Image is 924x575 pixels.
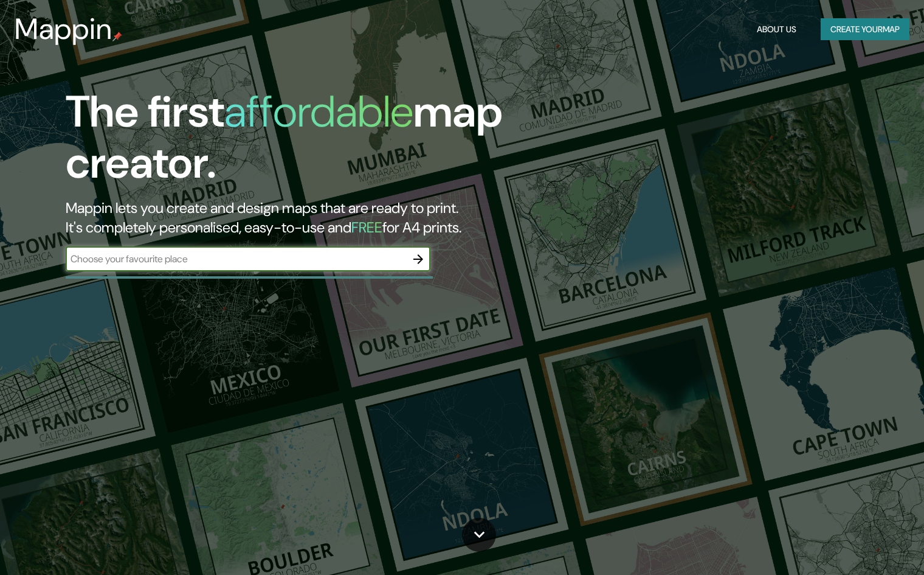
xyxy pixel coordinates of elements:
[66,198,528,237] h2: Mappin lets you create and design maps that are ready to print. It's completely personalised, eas...
[112,32,122,41] img: mappin-pin
[66,86,528,198] h1: The first map creator.
[15,12,112,46] h3: Mappin
[351,218,382,237] h5: FREE
[66,252,406,266] input: Choose your favourite place
[752,18,801,41] button: About Us
[224,83,413,140] h1: affordable
[821,18,909,41] button: Create yourmap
